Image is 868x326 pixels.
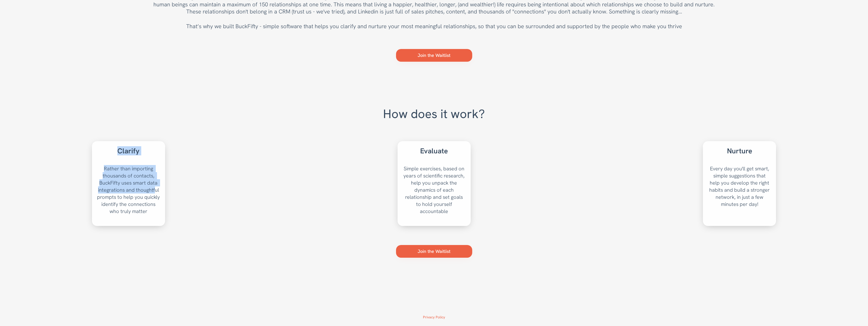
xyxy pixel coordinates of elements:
div: Rather than importing thousands of contacts, BuckFifty uses smart data integrations and thoughtfu... [92,162,165,226]
h1: Clarify [92,146,165,155]
button: Join the Waitlist [396,49,472,62]
h1: Evaluate [398,146,471,155]
h1: Simple exercises, based on years of scientific research, help you unpack the dynamics of each rel... [398,162,471,226]
h1: Nurture [703,146,776,155]
h1: Every day you'll get smart, simple suggestions that help you develop the right habits and build a... [703,162,776,226]
div: Privacy Policy [423,315,445,320]
button: Join the Waitlist [396,245,472,258]
h1: How does it work? [6,100,862,122]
